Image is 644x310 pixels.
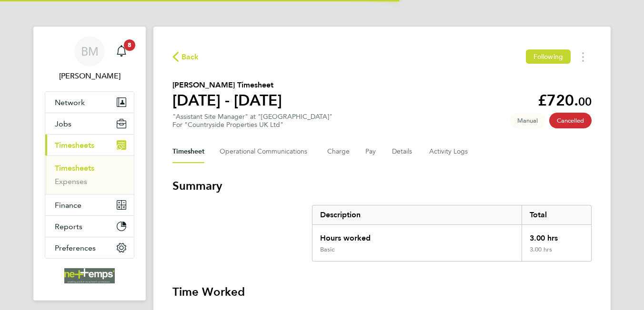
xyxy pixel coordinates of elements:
img: net-temps-logo-retina.png [64,268,115,283]
div: Description [312,205,522,224]
div: "Assistant Site Manager" at "[GEOGRAPHIC_DATA]" [172,113,332,129]
nav: Main navigation [33,27,146,300]
div: 3.00 hrs [522,246,591,261]
span: This timesheet has been cancelled. [549,113,592,128]
div: For "Countryside Properties UK Ltd" [172,121,332,129]
button: Timesheets [45,135,134,155]
a: BM[PERSON_NAME] [45,36,134,82]
button: Network [45,92,134,113]
span: Preferences [55,243,96,252]
button: Jobs [45,113,134,134]
button: Pay [365,140,377,163]
span: Reports [55,222,82,231]
div: Summary [312,205,592,262]
div: Basic [320,246,334,253]
button: Charge [327,140,350,163]
a: Go to home page [45,268,134,283]
button: Finance [45,194,134,215]
span: 8 [124,39,135,51]
span: BM [81,45,99,58]
a: 8 [112,36,131,67]
span: Network [55,98,85,107]
app-decimal: £720. [538,91,592,109]
span: Jobs [55,119,71,128]
h3: Time Worked [172,284,592,300]
button: Timesheet [172,140,204,163]
button: Operational Communications [220,140,312,163]
button: Activity Logs [429,140,469,163]
button: Reports [45,216,134,237]
div: Total [522,205,591,224]
div: Timesheets [45,155,134,194]
span: Timesheets [55,141,94,150]
h2: [PERSON_NAME] Timesheet [172,79,282,91]
span: Brooke Morley [45,70,134,82]
h1: [DATE] - [DATE] [172,91,282,110]
span: This timesheet was manually created. [510,113,545,128]
button: Preferences [45,237,134,258]
a: Expenses [55,177,87,186]
span: 00 [578,95,592,108]
button: Back [172,51,199,63]
button: Timesheets Menu [574,49,592,64]
h3: Summary [172,178,592,194]
div: 3.00 hrs [522,225,591,246]
span: Following [533,52,563,61]
span: Back [181,51,199,63]
button: Following [526,49,571,64]
a: Timesheets [55,164,94,173]
span: Finance [55,201,81,210]
div: Hours worked [312,225,522,246]
button: Details [392,140,414,163]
